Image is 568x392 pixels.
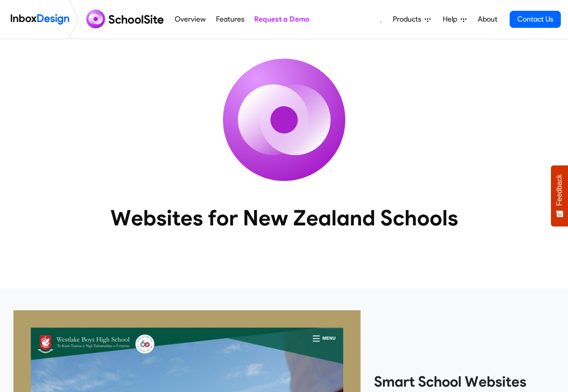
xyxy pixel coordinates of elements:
[475,10,500,28] a: About
[393,14,425,25] span: Products
[213,10,247,28] a: Features
[389,10,434,28] a: Products
[439,10,470,28] a: Help
[510,11,561,28] a: Contact Us
[551,165,568,226] button: Feedback - Show survey
[374,373,555,391] heading: Smart School Websites
[71,204,498,231] heading: Websites for New Zealand Schools
[172,10,208,28] a: Overview
[83,9,170,30] img: schoolsite logo
[555,174,564,206] span: Feedback
[443,14,461,25] span: Help
[203,39,365,201] img: icon_schoolsite.svg
[251,10,312,28] a: Request a Demo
